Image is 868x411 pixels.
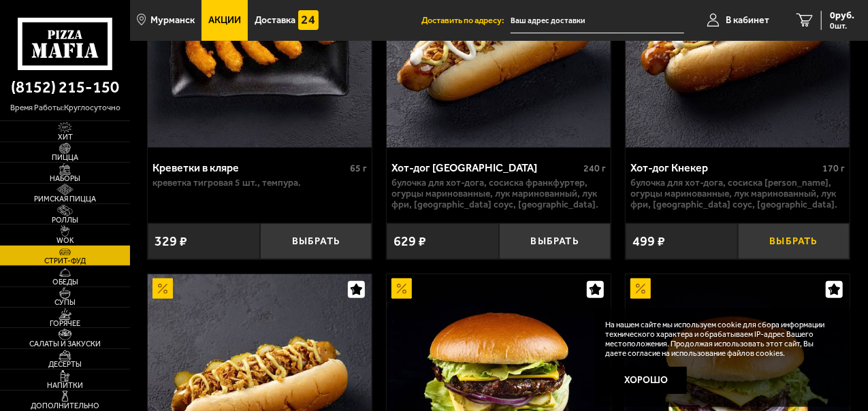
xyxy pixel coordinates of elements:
button: Выбрать [499,223,611,259]
input: Ваш адрес доставки [511,8,684,33]
div: Креветки в кляре [152,161,347,174]
img: Акционный [391,278,412,299]
span: 0 руб. [830,11,854,20]
span: 240 г [583,163,606,174]
span: Доставка [255,16,295,25]
span: 499 ₽ [632,235,665,248]
span: 629 ₽ [393,235,426,248]
img: 15daf4d41897b9f0e9f617042186c801.svg [298,10,319,31]
p: креветка тигровая 5 шт., темпура. [152,178,367,188]
span: 65 г [350,163,367,174]
span: Акции [208,16,241,25]
span: 170 г [822,163,845,174]
span: Доставить по адресу: [421,16,511,25]
div: Хот-дог Кнекер [630,161,819,174]
span: 0 шт. [830,22,854,30]
button: Выбрать [260,223,372,259]
p: булочка для хот-дога, сосиска [PERSON_NAME], огурцы маринованные, лук маринованный, лук фри, [GEO... [630,178,845,210]
img: Акционный [630,278,651,299]
span: Мурманск [151,16,195,25]
img: Акционный [152,278,173,299]
span: 329 ₽ [155,235,187,248]
button: Выбрать [738,223,850,259]
button: Хорошо [605,367,687,394]
p: На нашем сайте мы используем cookie для сбора информации технического характера и обрабатываем IP... [605,320,835,358]
span: В кабинет [726,16,769,25]
p: булочка для хот-дога, сосиска Франкфуртер, огурцы маринованные, лук маринованный, лук фри, [GEOGR... [391,178,606,210]
div: Хот-дог [GEOGRAPHIC_DATA] [391,161,580,174]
